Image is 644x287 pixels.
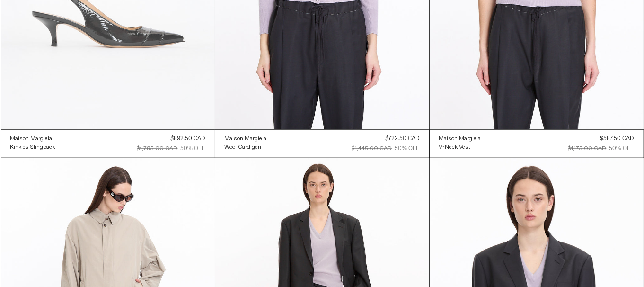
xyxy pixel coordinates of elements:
[171,135,205,143] div: $892.50 CAD
[600,135,634,143] div: $587.50 CAD
[225,143,262,152] div: Wool Cardigan
[386,135,420,143] div: $722.50 CAD
[568,144,607,153] div: $1,175.00 CAD
[352,144,392,153] div: $1,445.00 CAD
[225,143,267,152] a: Wool Cardigan
[395,144,420,153] div: 50% OFF
[609,144,634,153] div: 50% OFF
[439,135,481,143] a: Maison Margiela
[10,143,55,152] a: Kinkies Slingback
[439,143,471,152] div: V-Neck Vest
[225,135,267,143] a: Maison Margiela
[137,144,178,153] div: $1,785.00 CAD
[439,143,481,152] a: V-Neck Vest
[10,135,53,143] div: Maison Margiela
[181,144,205,153] div: 50% OFF
[10,135,55,143] a: Maison Margiela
